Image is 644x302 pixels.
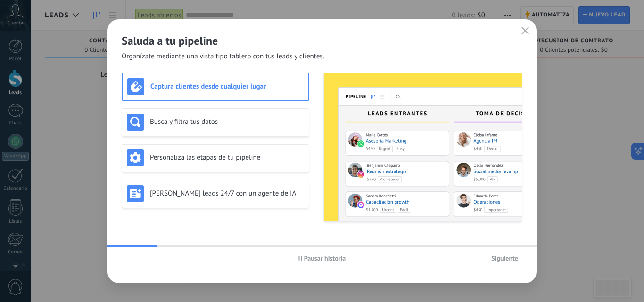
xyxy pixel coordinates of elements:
h3: Personaliza las etapas de tu pipeline [150,153,304,162]
h3: [PERSON_NAME] leads 24/7 con un agente de IA [150,189,304,198]
span: Pausar historia [304,255,346,261]
h2: Saluda a tu pipeline [122,33,522,48]
span: Siguiente [491,255,518,261]
h3: Busca y filtra tus datos [150,117,304,126]
h3: Captura clientes desde cualquier lugar [150,82,304,91]
button: Siguiente [487,251,522,265]
span: Organízate mediante una vista tipo tablero con tus leads y clientes. [122,52,324,61]
button: Pausar historia [294,251,350,265]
